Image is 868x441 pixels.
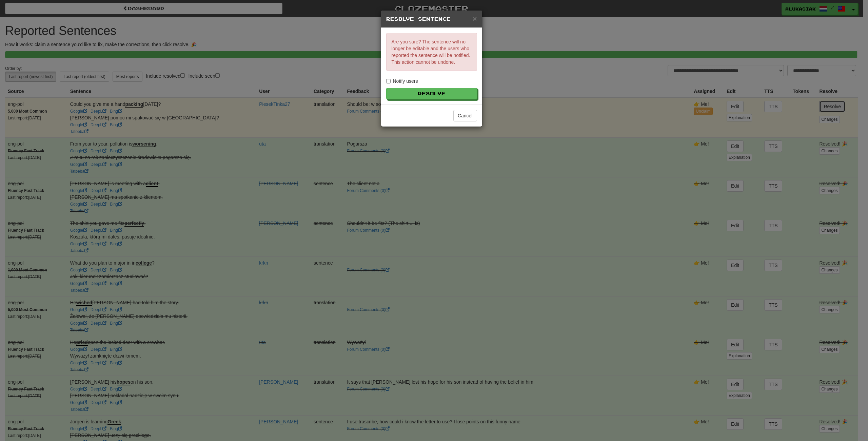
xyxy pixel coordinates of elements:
[386,16,477,22] h5: Resolve Sentence
[386,78,418,84] label: Notify users
[453,110,477,121] button: Cancel
[386,88,477,99] button: Resolve
[386,79,391,83] input: Notify users
[386,33,477,71] p: Are you sure? The sentence will no longer be editable and the users who reported the sentence wil...
[473,15,477,22] span: ×
[473,15,477,22] button: Close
